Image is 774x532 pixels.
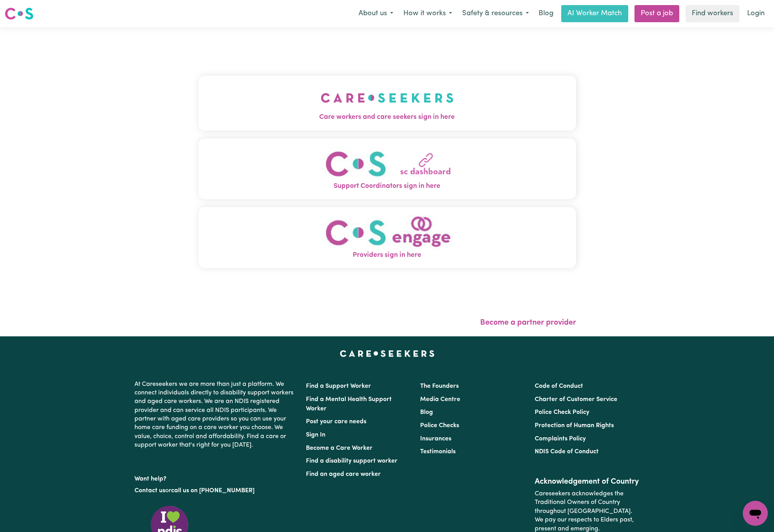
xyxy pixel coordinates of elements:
a: Contact us [134,488,165,494]
a: Sign In [306,432,325,438]
a: call us on [PHONE_NUMBER] [171,488,254,494]
a: Media Centre [420,396,460,403]
a: AI Worker Match [561,5,628,22]
span: Support Coordinators sign in here [198,181,576,191]
button: How it works [398,5,457,22]
a: Find an aged care worker [306,471,381,477]
a: Find a disability support worker [306,458,398,464]
a: Charter of Customer Service [535,396,617,403]
a: Complaints Policy [535,436,586,442]
a: Careseekers home page [340,350,435,357]
img: Careseekers logo [5,7,34,21]
a: Blog [420,409,433,415]
a: NDIS Code of Conduct [535,449,599,455]
button: About us [353,5,398,22]
a: Find a Mental Health Support Worker [306,396,392,412]
iframe: Button to launch messaging window [743,501,768,526]
span: Care workers and care seekers sign in here [198,112,576,122]
button: Support Coordinators sign in here [198,138,576,200]
a: Testimonials [420,449,456,455]
p: At Careseekers we are more than just a platform. We connect individuals directly to disability su... [134,377,297,453]
a: Find workers [686,5,739,22]
a: The Founders [420,383,459,389]
a: Police Checks [420,422,459,429]
a: Post a job [634,5,679,22]
p: or [134,483,297,498]
a: Insurances [420,436,451,442]
a: Post your care needs [306,419,366,425]
p: Want help? [134,472,297,483]
a: Login [742,5,769,22]
span: Providers sign in here [198,250,576,260]
a: Blog [534,5,558,22]
button: Safety & resources [457,5,534,22]
a: Protection of Human Rights [535,422,614,429]
button: Providers sign in here [198,207,576,268]
a: Find a Support Worker [306,383,371,389]
a: Become a Care Worker [306,445,373,451]
button: Care workers and care seekers sign in here [198,76,576,130]
a: Code of Conduct [535,383,583,389]
a: Careseekers logo [5,5,34,23]
h2: Acknowledgement of Country [535,477,640,486]
a: Police Check Policy [535,409,589,415]
a: Become a partner provider [480,319,576,327]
